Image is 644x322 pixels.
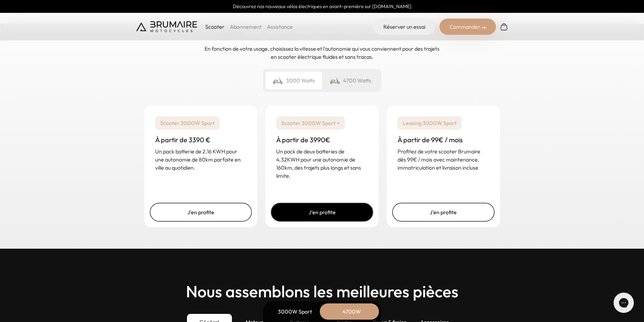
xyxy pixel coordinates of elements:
p: Leasing 3000W Sport [398,116,462,130]
a: Abonnement [230,23,262,30]
p: Scooter 3000W Sport + [276,116,345,130]
h2: Nous assemblons les meilleures pièces [186,282,458,300]
h3: À partir de 3990€ [276,135,368,145]
p: Scooter [205,23,224,31]
p: En fonction de votre usage, choisissez la vitesse et l'autonomie qui vous conviennent pour des tr... [204,45,440,61]
div: 3000W Sport [268,303,322,320]
a: J'en profite [150,203,252,222]
div: Commander [439,19,496,35]
p: Profitez de votre scooter Brumaire dès 99€ / mois avec maintenance, immatriculation et livraison ... [398,147,489,172]
h3: À partir de 3390 € [155,135,247,145]
p: Un pack batterie de 2.16 KWH pour une autonomie de 80km parfaite en ville au quotidien. [155,147,247,172]
a: Assistance [267,23,293,30]
iframe: Gorgias live chat messenger [610,290,637,315]
div: 3000 Watts [266,72,322,89]
h3: À partir de 99€ / mois [398,135,489,145]
img: right-arrow-2.png [482,26,486,30]
a: J'en profite [392,203,495,222]
div: 4700W [325,303,379,320]
p: Scooter 3000W Sport [155,116,220,130]
img: Panier [500,23,508,31]
p: Un pack de deux batteries de 4.32KWH pour une autonomie de 160km, des trajets plus longs et sans ... [276,147,368,180]
a: Réserver un essai [373,19,435,35]
a: J'en profite [271,203,373,222]
div: 4700 Watts [322,72,379,89]
img: Brumaire Motocycles [136,21,197,32]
